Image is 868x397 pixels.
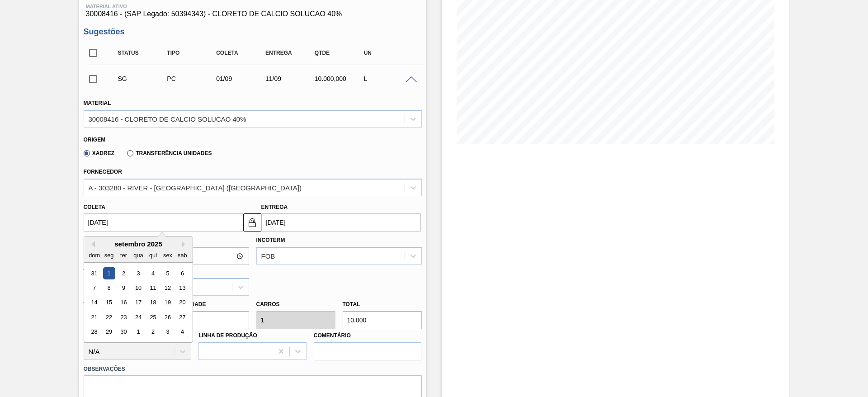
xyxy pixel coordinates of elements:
div: Choose quinta-feira, 18 de setembro de 2025 [146,297,159,309]
div: Choose quinta-feira, 4 de setembro de 2025 [146,267,159,279]
div: Choose segunda-feira, 1 de setembro de 2025 [103,267,115,279]
div: Choose domingo, 14 de setembro de 2025 [88,297,100,309]
label: Entrega [261,204,288,210]
div: Choose sexta-feira, 12 de setembro de 2025 [161,282,174,294]
div: Choose sexta-feira, 19 de setembro de 2025 [161,297,174,309]
div: Choose segunda-feira, 15 de setembro de 2025 [103,297,115,309]
div: Choose domingo, 28 de setembro de 2025 [88,326,100,338]
div: UN [362,50,416,56]
div: setembro 2025 [84,240,193,248]
div: Choose domingo, 21 de setembro de 2025 [88,311,100,323]
div: Choose sábado, 20 de setembro de 2025 [176,297,188,309]
div: seg [103,249,115,261]
div: Choose domingo, 7 de setembro de 2025 [88,282,100,294]
label: Material [84,100,111,106]
div: 11/09/2025 [263,75,318,82]
label: Linha de Produção [198,332,257,339]
button: locked [243,213,261,232]
div: month 2025-09 [87,266,189,339]
div: Choose terça-feira, 16 de setembro de 2025 [117,297,129,309]
label: Xadrez [84,150,115,156]
h3: Sugestões [84,27,422,37]
div: Tipo [165,50,219,56]
div: Choose terça-feira, 23 de setembro de 2025 [117,311,129,323]
div: Choose quinta-feira, 11 de setembro de 2025 [146,282,159,294]
label: Coleta [84,204,105,210]
div: Entrega [263,50,318,56]
label: Fornecedor [84,169,122,175]
img: locked [247,217,258,228]
div: 01/09/2025 [214,75,269,82]
div: Choose quarta-feira, 17 de setembro de 2025 [132,297,144,309]
div: Choose quarta-feira, 3 de setembro de 2025 [132,267,144,279]
div: Choose sexta-feira, 3 de outubro de 2025 [161,326,174,338]
div: Sugestão Criada [116,75,170,82]
div: qui [146,249,159,261]
div: Choose segunda-feira, 29 de setembro de 2025 [103,326,115,338]
label: Observações [84,363,422,376]
div: Choose sexta-feira, 5 de setembro de 2025 [161,267,174,279]
button: Previous Month [89,241,95,247]
label: Total [343,301,360,307]
div: 30008416 - CLORETO DE CALCIO SOLUCAO 40% [89,115,246,123]
label: Origem [84,137,106,143]
div: Choose quinta-feira, 25 de setembro de 2025 [146,311,159,323]
div: Choose terça-feira, 2 de setembro de 2025 [117,267,129,279]
label: Incoterm [256,237,285,243]
div: Choose terça-feira, 9 de setembro de 2025 [117,282,129,294]
div: ter [117,249,129,261]
input: dd/mm/yyyy [261,213,421,232]
div: Choose sábado, 13 de setembro de 2025 [176,282,188,294]
div: dom [88,249,100,261]
label: Comentário [314,329,422,342]
div: qua [132,249,144,261]
div: Choose terça-feira, 30 de setembro de 2025 [117,326,129,338]
div: A - 303280 - RIVER - [GEOGRAPHIC_DATA] ([GEOGRAPHIC_DATA]) [89,184,302,191]
label: Hora Entrega [84,234,249,247]
div: Choose quarta-feira, 24 de setembro de 2025 [132,311,144,323]
div: Choose quarta-feira, 1 de outubro de 2025 [132,326,144,338]
label: Carros [256,301,280,307]
label: Transferência Unidades [127,150,212,156]
button: Next Month [182,241,188,247]
span: Material ativo [86,4,420,9]
div: sex [161,249,174,261]
div: Choose sábado, 27 de setembro de 2025 [176,311,188,323]
span: 30008416 - (SAP Legado: 50394343) - CLORETO DE CALCIO SOLUCAO 40% [86,10,420,18]
div: Choose quarta-feira, 10 de setembro de 2025 [132,282,144,294]
div: L [362,75,416,82]
input: dd/mm/yyyy [84,213,243,232]
div: Status [116,50,170,56]
div: Choose sexta-feira, 26 de setembro de 2025 [161,311,174,323]
div: Choose segunda-feira, 8 de setembro de 2025 [103,282,115,294]
div: Choose quinta-feira, 2 de outubro de 2025 [146,326,159,338]
div: 10.000,000 [312,75,367,82]
div: Qtde [312,50,367,56]
div: Choose sábado, 6 de setembro de 2025 [176,267,188,279]
div: sab [176,249,188,261]
div: FOB [261,252,275,260]
div: Coleta [214,50,269,56]
div: Choose domingo, 31 de agosto de 2025 [88,267,100,279]
div: Choose segunda-feira, 22 de setembro de 2025 [103,311,115,323]
div: Pedido de Compra [165,75,219,82]
div: Choose sábado, 4 de outubro de 2025 [176,326,188,338]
